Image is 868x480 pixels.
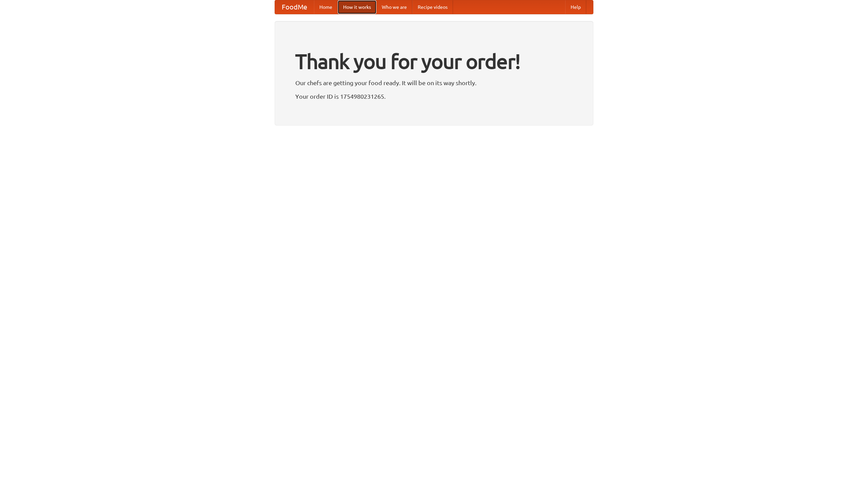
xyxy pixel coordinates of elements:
[295,91,573,101] p: Your order ID is 1754980231265.
[412,0,453,14] a: Recipe videos
[565,0,586,14] a: Help
[295,78,573,88] p: Our chefs are getting your food ready. It will be on its way shortly.
[314,0,338,14] a: Home
[295,45,573,78] h1: Thank you for your order!
[338,0,376,14] a: How it works
[275,0,314,14] a: FoodMe
[376,0,412,14] a: Who we are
